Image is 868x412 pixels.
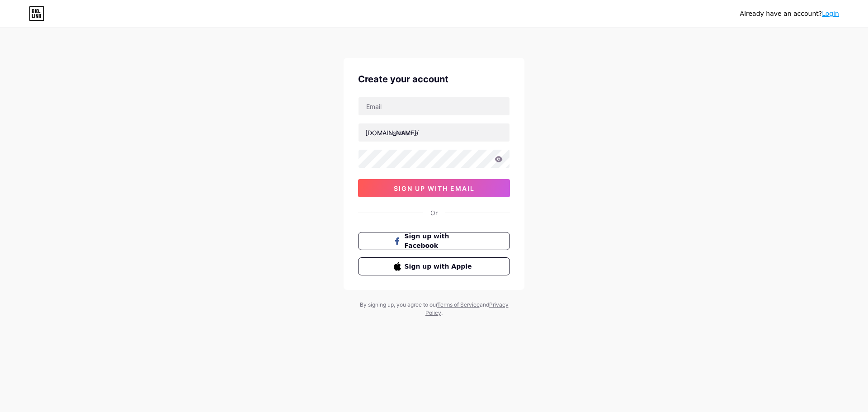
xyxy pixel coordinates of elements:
a: Login [822,10,839,17]
div: By signing up, you agree to our and . [357,301,511,317]
div: Already have an account? [740,9,839,19]
input: username [359,123,509,142]
input: Email [359,97,509,115]
div: [DOMAIN_NAME]/ [365,128,419,137]
span: Sign up with Facebook [405,232,475,251]
div: Or [430,208,438,218]
a: Terms of Service [437,301,480,308]
span: Sign up with Apple [405,262,475,271]
button: sign up with email [358,179,510,197]
button: Sign up with Facebook [358,232,510,250]
button: Sign up with Apple [358,257,510,275]
span: sign up with email [394,185,475,192]
div: Create your account [358,72,510,86]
